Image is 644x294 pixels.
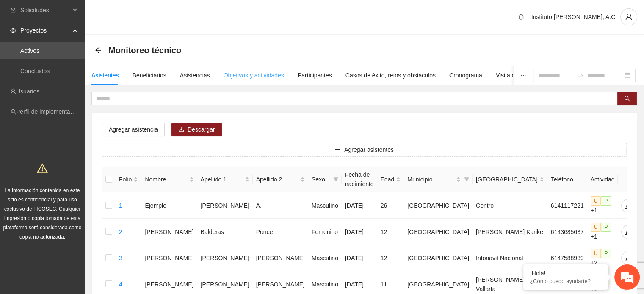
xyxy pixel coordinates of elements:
[102,123,165,136] button: Agregar asistencia
[256,175,299,184] span: Apellido 2
[514,66,533,85] button: ellipsis
[547,192,587,219] td: 6141117221
[601,249,611,258] span: P
[145,175,187,184] span: Nombre
[622,255,634,261] span: edit
[577,72,584,79] span: swap-right
[4,201,161,230] textarea: Escriba su mensaje y pulse “Intro”
[95,47,102,54] span: arrow-left
[20,2,70,19] span: Solicitudes
[404,219,473,245] td: [GEOGRAPHIC_DATA]
[119,202,122,209] a: 1
[464,177,469,182] span: filter
[587,167,618,192] th: Actividad
[344,145,394,154] span: Agregar asistentes
[139,4,159,25] div: Minimizar ventana de chat en vivo
[473,219,547,245] td: [PERSON_NAME] Karike
[342,192,377,219] td: [DATE]
[171,123,222,136] button: downloadDescargar
[312,175,330,184] span: Sexo
[547,167,587,192] th: Teléfono
[621,13,637,21] span: user
[476,175,538,184] span: [GEOGRAPHIC_DATA]
[377,192,404,219] td: 26
[119,281,122,288] a: 4
[530,278,602,284] p: ¿Cómo puedo ayudarte?
[591,223,601,232] span: U
[141,219,197,245] td: [PERSON_NAME]
[141,167,197,192] th: Nombre
[197,192,253,219] td: [PERSON_NAME]
[377,219,404,245] td: 12
[577,72,584,79] span: to
[449,71,482,80] div: Cronograma
[587,245,618,271] td: +2
[308,219,342,245] td: Femenino
[91,71,119,80] div: Asistentes
[621,251,635,265] button: edit
[109,125,158,134] span: Agregar asistencia
[308,192,342,219] td: Masculino
[621,199,635,212] button: edit
[133,71,166,80] div: Beneficiarios
[617,92,637,105] button: search
[20,47,39,54] a: Activos
[20,68,50,74] a: Concluidos
[342,245,377,271] td: [DATE]
[345,71,436,80] div: Casos de éxito, retos y obstáculos
[16,108,82,115] a: Perfil de implementadora
[119,255,122,261] a: 3
[333,177,338,182] span: filter
[515,14,528,20] span: bell
[407,175,454,184] span: Municipio
[44,43,142,54] div: Chatee con nosotros ahora
[473,192,547,219] td: Centro
[141,245,197,271] td: [PERSON_NAME]
[3,187,82,240] span: La información contenida en este sitio es confidencial y para uso exclusivo de FICOSEC. Cualquier...
[141,192,197,219] td: Ejemplo
[298,71,332,80] div: Participantes
[178,126,184,133] span: download
[201,175,243,184] span: Apellido 1
[37,163,48,174] span: warning
[180,71,210,80] div: Asistencias
[116,167,141,192] th: Folio
[95,47,102,54] div: Back
[622,202,634,209] span: edit
[587,219,618,245] td: +1
[591,249,601,258] span: U
[16,88,39,95] a: Usuarios
[622,228,634,235] span: edit
[342,167,377,192] th: Fecha de nacimiento
[253,167,308,192] th: Apellido 2
[601,196,611,206] span: P
[624,96,630,102] span: search
[197,167,253,192] th: Apellido 1
[404,167,473,192] th: Municipio
[20,22,70,39] span: Proyectos
[473,245,547,271] td: Infonavit Nacional
[10,27,16,33] span: eye
[119,228,122,235] a: 2
[377,245,404,271] td: 12
[335,147,341,154] span: plus
[224,71,284,80] div: Objetivos y actividades
[404,192,473,219] td: [GEOGRAPHIC_DATA]
[473,167,547,192] th: Colonia
[404,245,473,271] td: [GEOGRAPHIC_DATA]
[591,196,601,206] span: U
[342,219,377,245] td: [DATE]
[253,245,308,271] td: [PERSON_NAME]
[102,143,627,157] button: plusAgregar asistentes
[381,175,395,184] span: Edad
[197,219,253,245] td: Balderas
[601,223,611,232] span: P
[188,125,215,134] span: Descargar
[197,245,253,271] td: [PERSON_NAME]
[531,14,617,20] span: Instituto [PERSON_NAME], A.C.
[253,192,308,219] td: A.
[377,167,404,192] th: Edad
[308,245,342,271] td: Masculino
[520,72,526,78] span: ellipsis
[547,219,587,245] td: 6143685637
